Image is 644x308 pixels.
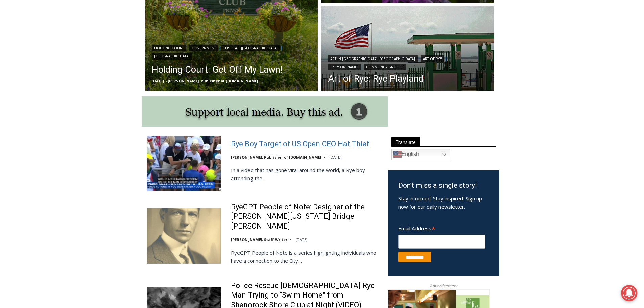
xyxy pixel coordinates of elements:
[166,78,168,84] span: –
[231,139,369,149] a: Rye Boy Target of US Open CEO Hat Thief
[328,55,418,62] a: Art in [GEOGRAPHIC_DATA], [GEOGRAPHIC_DATA]
[231,166,379,182] p: In a video that has gone viral around the world, a Rye boy attending the…
[171,0,319,66] div: "At the 10am stand-up meeting, each intern gets a chance to take [PERSON_NAME] and the other inte...
[2,70,66,95] span: Open Tues. - Sun. [PHONE_NUMBER]
[177,67,313,82] span: Intern @ [DOMAIN_NAME]
[142,96,388,127] img: support local media, buy this ad
[321,6,494,93] img: (PHOTO: Rye Playland. Entrance onto Playland Beach at the Boardwalk. By JoAnn Cancro.)
[231,155,321,160] a: [PERSON_NAME], Publisher of [DOMAIN_NAME]
[231,202,379,231] a: RyeGPT People of Note: Designer of the [PERSON_NAME][US_STATE] Bridge [PERSON_NAME]
[70,42,99,81] div: "...watching a master [PERSON_NAME] chef prepare an omakase meal is fascinating dinner theater an...
[147,208,221,264] img: RyeGPT People of Note: Designer of the George Washington Bridge Othmar Ammann
[391,149,450,160] a: English
[328,74,487,84] a: Art of Rye: Rye Playland
[152,45,186,51] a: Holding Court
[398,180,489,191] h3: Don’t miss a single story!
[221,45,280,51] a: [US_STATE][GEOGRAPHIC_DATA]
[147,136,221,191] img: Rye Boy Target of US Open CEO Hat Thief
[231,248,379,265] p: RyeGPT People of Note is a series highlighting individuals who have a connection to the City…
[364,64,406,70] a: Community Groups
[421,55,444,62] a: Art of Rye
[391,137,420,146] span: Translate
[398,194,489,211] p: Stay informed. Stay inspired. Sign up now for our daily newsletter.
[423,283,464,289] span: Advertisement
[393,150,402,159] img: en
[168,78,258,84] a: [PERSON_NAME], Publisher of [DOMAIN_NAME]
[163,66,328,84] a: Intern @ [DOMAIN_NAME]
[231,237,287,242] a: [PERSON_NAME], Staff Writer
[328,54,487,70] div: | | |
[152,63,311,76] a: Holding Court: Get Off My Lawn!
[295,237,308,242] time: [DATE]
[189,45,218,51] a: Government
[152,53,192,60] a: [GEOGRAPHIC_DATA]
[328,64,361,70] a: [PERSON_NAME]
[0,68,68,84] a: Open Tues. - Sun. [PHONE_NUMBER]
[152,43,311,60] div: | | |
[329,155,341,160] time: [DATE]
[152,78,164,84] time: [DATE]
[398,221,485,234] label: Email Address
[321,6,494,93] a: Read More Art of Rye: Rye Playland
